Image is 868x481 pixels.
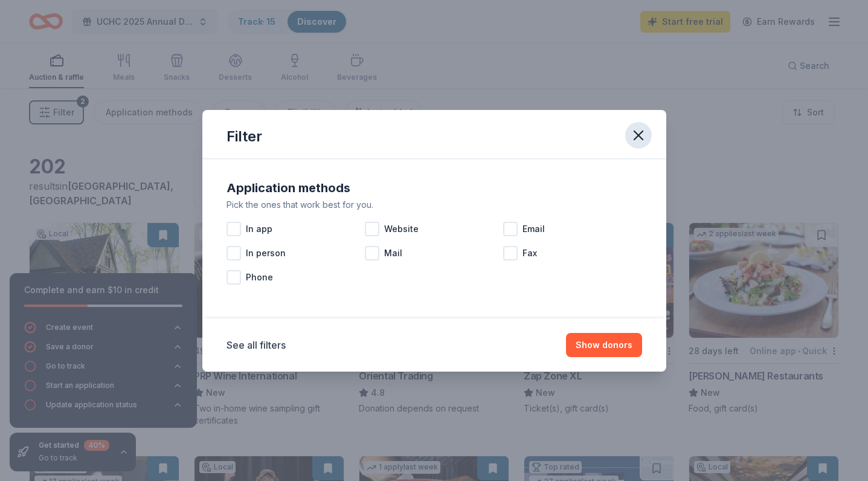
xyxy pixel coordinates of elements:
span: Phone [246,270,273,285]
span: Email [522,222,545,236]
span: Mail [384,246,402,260]
div: Pick the ones that work best for you. [227,198,642,212]
div: Application methods [227,178,642,198]
span: In person [246,246,286,260]
button: See all filters [227,338,286,352]
div: Filter [227,127,262,146]
span: Fax [522,246,537,260]
span: Website [384,222,419,236]
span: In app [246,222,272,236]
button: Show donors [566,333,642,357]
